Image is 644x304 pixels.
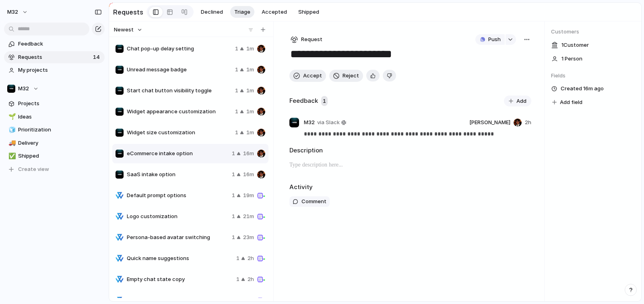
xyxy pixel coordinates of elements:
[236,275,239,283] span: 1
[303,72,322,80] span: Accept
[469,119,510,127] span: [PERSON_NAME]
[18,139,102,147] span: Delivery
[7,8,18,16] span: m32
[232,150,235,158] span: 1
[127,66,232,74] span: Unread message badge
[561,55,582,63] span: 1 Person
[18,113,102,121] span: Ideas
[343,72,359,80] span: Reject
[127,171,229,179] span: SaaS intake option
[301,35,322,44] span: Request
[504,96,531,107] button: Add
[113,7,143,17] h2: Requests
[4,111,105,123] a: 🌱Ideas
[4,163,105,175] button: Create view
[197,6,227,18] button: Declined
[235,66,238,74] span: 1
[243,212,254,221] span: 21m
[4,38,105,50] a: Feedback
[18,100,102,108] span: Projects
[201,8,223,16] span: Declined
[8,152,14,161] div: ✅
[551,72,635,80] span: Fields
[298,8,319,16] span: Shipped
[246,129,254,137] span: 1m
[4,137,105,149] a: 🚚Delivery
[8,112,14,121] div: 🌱
[4,51,105,63] a: Requests14
[317,119,340,127] span: via Slack
[289,96,318,106] h2: Feedback
[329,70,363,82] button: Reject
[301,198,326,206] span: Comment
[246,108,254,116] span: 1m
[4,124,105,136] a: 🧊Prioritization
[551,97,584,108] button: Add field
[4,6,32,19] button: m32
[246,87,254,95] span: 1m
[4,83,105,95] button: M32
[8,125,14,135] div: 🧊
[127,212,229,221] span: Logo customization
[18,85,29,93] span: M32
[475,34,505,45] button: Push
[289,70,326,82] button: Accept
[18,53,91,61] span: Requests
[7,113,15,121] button: 🌱
[18,126,102,134] span: Prioritization
[8,138,14,148] div: 🚚
[127,45,232,53] span: Chat pop-up delay setting
[114,26,134,34] span: Newest
[7,126,15,134] button: 🧊
[127,254,233,262] span: Quick name suggestions
[488,35,501,44] span: Push
[525,119,531,127] span: 2h
[561,85,604,93] span: Created 16m ago
[243,150,254,158] span: 16m
[127,129,232,137] span: Widget size customization
[258,6,291,18] button: Accepted
[248,275,254,283] span: 2h
[561,41,589,49] span: 1 Customer
[127,108,232,116] span: Widget appearance customization
[235,87,238,95] span: 1
[232,212,235,221] span: 1
[236,254,239,262] span: 1
[18,165,49,173] span: Create view
[289,34,324,45] button: Request
[4,150,105,162] a: ✅Shipped
[551,28,635,36] span: Customers
[7,139,15,147] button: 🚚
[18,40,102,48] span: Feedback
[230,6,254,18] button: Triage
[246,66,254,74] span: 1m
[316,118,348,127] a: via Slack
[262,8,287,16] span: Accepted
[232,233,235,242] span: 1
[127,150,229,158] span: eCommerce intake option
[4,98,105,110] a: Projects
[294,6,323,18] button: Shipped
[304,119,315,127] span: M32
[7,152,15,160] button: ✅
[127,275,233,283] span: Empty chat state copy
[4,64,105,76] a: My projects
[235,45,238,53] span: 1
[235,129,238,137] span: 1
[127,233,229,242] span: Persona-based avatar switching
[232,171,235,179] span: 1
[246,45,254,53] span: 1m
[560,98,582,106] span: Add field
[232,192,235,200] span: 1
[235,108,238,116] span: 1
[289,196,330,207] button: Comment
[93,53,101,61] span: 14
[127,87,232,95] span: Start chat button visibility toggle
[234,8,250,16] span: Triage
[321,96,328,106] span: 1
[516,97,526,105] span: Add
